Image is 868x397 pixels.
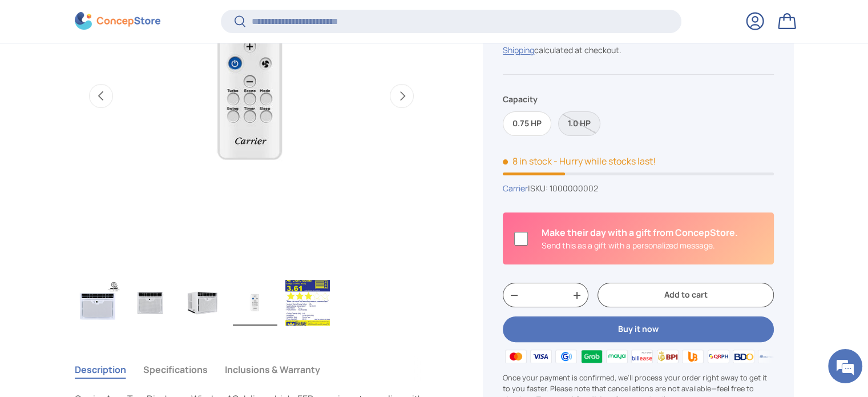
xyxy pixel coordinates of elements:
span: SKU: [530,183,548,194]
div: calculated at checkout. [503,44,773,56]
img: carrier-aura-0.75hp-window-type-non-inverter-top-discharge-aircon-unit-right-side-view-concepstore [180,280,225,326]
p: - Hurry while stocks last! [554,155,656,167]
img: qrph [705,348,730,365]
button: Buy it now [503,316,773,342]
img: maya [604,348,629,365]
img: carrier-aura-0.75hp-window-type-non-inverter-top-discharge-aircon-remote-unit-full-view-concepstore [233,280,277,326]
input: Is this a gift? [514,232,528,246]
span: 8 in stock [503,155,552,167]
button: Specifications [143,356,208,383]
button: Inclusions & Warranty [225,356,320,383]
label: Sold out [558,112,600,137]
a: Shipping [503,45,534,55]
button: Add to cart [597,283,773,308]
span: 1000000002 [550,183,598,194]
img: Carrier Aura, Top Discharge Non-Inverter [285,280,330,326]
img: ConcepStore [75,13,160,30]
img: Carrier Aura, Top Discharge Non-Inverter [75,280,120,326]
img: ubp [680,348,705,365]
img: bpi [655,348,680,365]
button: Description [75,356,126,383]
img: carrier-aura-0.75hp-window-type-non-inverter-top-discharge-aircon-unit-full-view-concepstore [128,280,172,326]
img: master [503,348,528,365]
img: gcash [554,348,579,365]
legend: Capacity [503,93,538,105]
img: bdo [731,348,756,365]
a: Carrier [503,183,528,194]
div: Is this a gift? [542,226,738,252]
img: metrobank [756,348,781,365]
img: grabpay [579,348,604,365]
img: visa [528,348,554,365]
img: billease [629,348,655,365]
span: | [528,183,598,194]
